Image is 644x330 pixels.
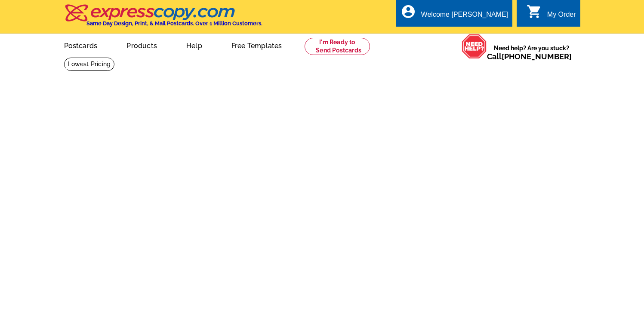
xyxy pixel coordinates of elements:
h4: Same Day Design, Print, & Mail Postcards. Over 1 Million Customers. [86,20,262,27]
div: Welcome [PERSON_NAME] [421,11,508,23]
i: shopping_cart [527,4,542,19]
a: Postcards [50,35,111,55]
a: Help [173,35,216,55]
a: Products [113,35,171,55]
span: Call [487,52,572,61]
a: Same Day Design, Print, & Mail Postcards. Over 1 Million Customers. [64,10,262,27]
div: My Order [547,11,576,23]
a: shopping_cart My Order [527,9,576,20]
a: Free Templates [218,35,296,55]
i: account_circle [401,4,416,19]
span: Need help? Are you stuck? [487,44,576,61]
a: [PHONE_NUMBER] [502,52,572,61]
img: help [462,34,487,59]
